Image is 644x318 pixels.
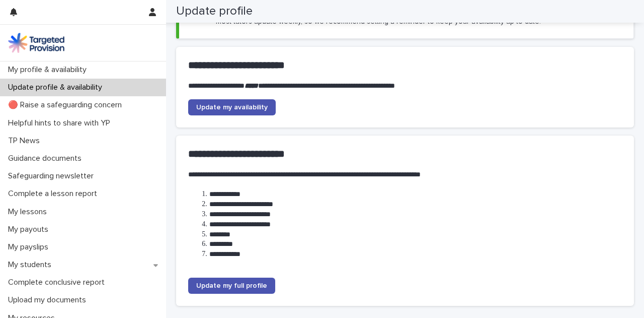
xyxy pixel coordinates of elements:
p: My students [4,260,59,270]
p: 🔴 Raise a safeguarding concern [4,100,130,110]
p: Complete conclusive report [4,278,113,287]
span: Update my availability [196,104,268,111]
p: Complete a lesson report [4,189,105,199]
a: Update my availability [188,99,276,115]
p: TP News [4,136,48,146]
p: Helpful hints to share with YP [4,118,118,128]
p: Guidance documents [4,154,90,163]
span: Update my full profile [196,282,267,289]
p: Upload my documents [4,295,94,305]
p: My profile & availability [4,65,95,75]
p: Safeguarding newsletter [4,171,102,181]
h2: Update profile [176,4,253,19]
p: My payslips [4,242,56,252]
p: Update profile & availability [4,83,110,92]
a: Update my full profile [188,278,275,294]
p: My payouts [4,225,56,234]
img: M5nRWzHhSzIhMunXDL62 [8,33,64,53]
p: My lessons [4,207,55,217]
